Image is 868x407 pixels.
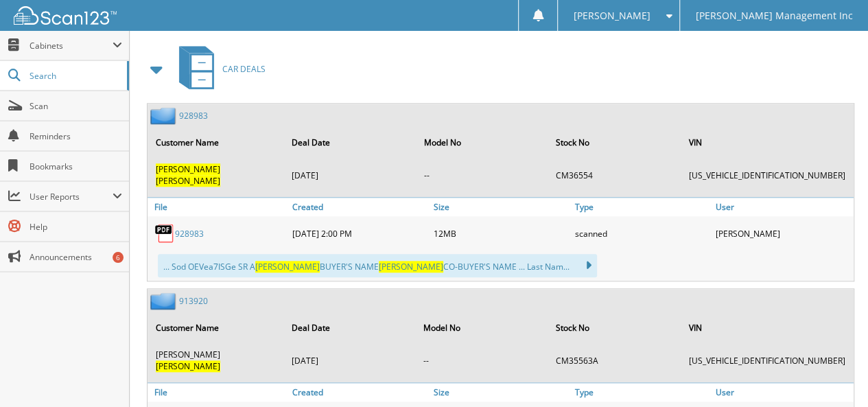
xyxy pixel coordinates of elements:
[179,295,208,307] a: 913920
[30,70,120,82] span: Search
[571,198,712,216] a: Type
[695,12,852,20] span: [PERSON_NAME] Management Inc
[289,383,430,402] a: Created
[417,314,547,342] th: Model No
[30,221,122,233] span: Help
[150,292,179,310] img: folder2.png
[682,343,852,377] td: [US_VEHICLE_IDENTIFICATION_NUMBER]
[175,228,204,240] a: 928983
[148,198,289,216] a: File
[417,158,547,192] td: --
[289,198,430,216] a: Created
[430,383,572,402] a: Size
[171,42,266,96] a: CAR DEALS
[417,343,547,377] td: --
[284,314,415,342] th: Deal Date
[712,198,854,216] a: User
[379,261,443,272] span: [PERSON_NAME]
[148,383,289,402] a: File
[149,343,283,377] td: [PERSON_NAME]
[255,261,320,272] span: [PERSON_NAME]
[154,223,175,244] img: PDF.png
[289,220,430,247] div: [DATE] 2:00 PM
[285,158,416,192] td: [DATE]
[30,191,113,202] span: User Reports
[571,383,712,402] a: Type
[284,343,415,377] td: [DATE]
[158,254,597,277] div: ... Sod OEVea7ISGe SR A BUYER'S NAME CO-BUYER'S NAME ... Last Nam...
[150,107,179,124] img: folder2.png
[682,158,852,192] td: [US_VEHICLE_IDENTIFICATION_NUMBER]
[14,6,117,25] img: scan123-logo-white.svg
[113,252,124,263] div: 6
[149,314,283,342] th: Customer Name
[179,110,208,121] a: 928983
[548,343,681,377] td: CM35563A
[571,220,712,247] div: scanned
[30,40,113,51] span: Cabinets
[156,175,220,187] span: [PERSON_NAME]
[430,198,572,216] a: Size
[430,220,572,247] div: 12MB
[285,128,416,156] th: Deal Date
[712,220,854,247] div: [PERSON_NAME]
[156,163,220,175] span: [PERSON_NAME]
[149,128,283,156] th: Customer Name
[30,251,122,263] span: Announcements
[712,383,854,402] a: User
[549,158,681,192] td: CM36554
[682,128,852,156] th: VIN
[549,128,681,156] th: Stock No
[417,128,547,156] th: Model No
[30,161,122,172] span: Bookmarks
[222,63,266,75] span: CAR DEALS
[30,100,122,112] span: Scan
[30,130,122,142] span: Reminders
[548,314,681,342] th: Stock No
[156,360,220,372] span: [PERSON_NAME]
[574,12,650,20] span: [PERSON_NAME]
[682,314,852,342] th: VIN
